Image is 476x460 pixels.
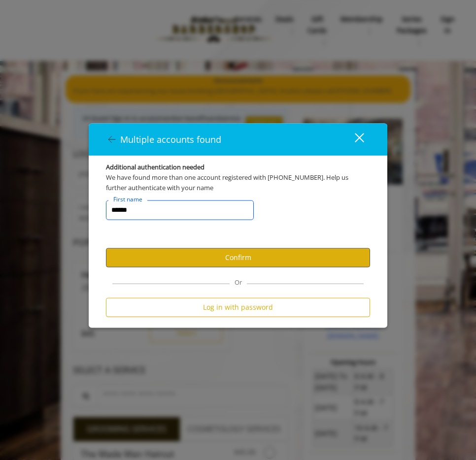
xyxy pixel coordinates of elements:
span: Or [230,277,247,286]
button: Log in with password [106,297,370,317]
div: We have found more than one account registered with [PHONE_NUMBER]. Help us further authenticate ... [106,172,370,193]
div: close dialog [343,132,363,147]
button: close dialog [337,130,370,150]
button: Confirm [106,248,370,267]
label: First name [108,194,147,203]
span: Multiple accounts found [120,133,221,145]
input: FirstNameText [106,200,254,220]
b: Additional authentication needed [106,162,204,172]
